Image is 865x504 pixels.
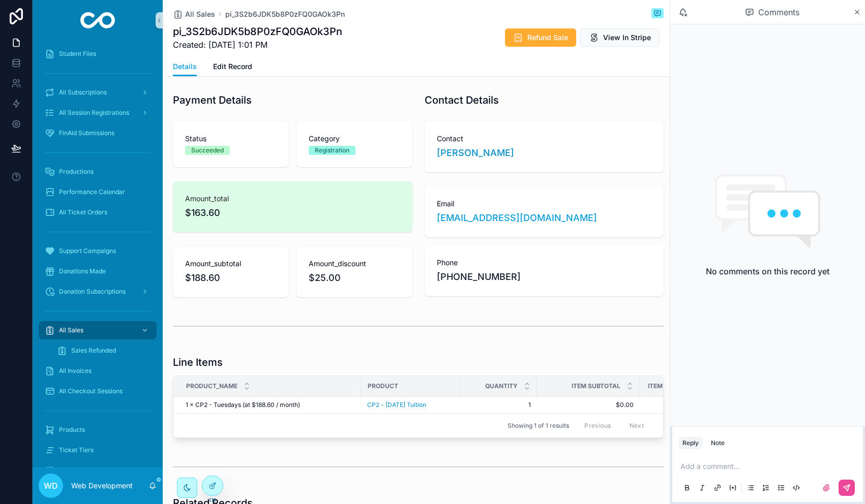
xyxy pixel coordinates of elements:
a: Edit Record [213,57,252,78]
span: Sales Refunded [71,346,116,355]
a: Details [173,57,197,77]
span: Ticket Tiers [59,446,94,454]
span: Edit Record [213,61,252,72]
h1: Contact Details [425,93,499,107]
span: Product_name [186,382,237,390]
a: pi_3S2b6JDK5b8P0zFQ0GAOk3Pn [225,9,345,19]
span: All Invoices [59,367,92,375]
span: Item Discount [648,382,697,390]
span: All Ticket Orders [59,208,107,216]
span: Bundle Tickets [59,466,102,475]
span: Showing 1 of 1 results [508,422,569,430]
div: Registration [315,146,349,155]
span: Category [309,134,400,144]
h1: Payment Details [173,93,252,107]
button: Reply [678,437,703,449]
span: $25.00 [309,271,400,285]
a: Donations Made [39,262,157,280]
button: Refund Sale [505,28,576,47]
img: App logo [80,12,115,28]
span: Amount_subtotal [185,259,276,269]
a: Student Files [39,45,157,63]
a: All Sales [39,321,157,339]
span: Refund Sale [527,33,568,43]
span: Products [59,426,85,434]
span: Quantity [485,382,518,390]
div: Note [711,439,725,447]
button: View In Stripe [580,28,660,47]
span: Donation Subscriptions [59,288,126,296]
span: Donations Made [59,267,106,275]
span: Performance Calendar [59,188,125,196]
a: 1 [467,401,531,409]
a: Products [39,421,157,439]
a: Performance Calendar [39,183,157,201]
span: All Sales [185,9,215,19]
a: CP2 - [DATE] Tuition [367,401,455,409]
a: Bundle Tickets [39,461,157,480]
a: All Ticket Orders [39,203,157,222]
span: Status [185,134,276,144]
a: $0.00 [543,401,634,409]
h1: Line Items [173,355,223,369]
a: CP2 - [DATE] Tuition [367,401,426,409]
span: $163.60 [185,206,400,220]
span: All Subscriptions [59,88,107,97]
span: [PHONE_NUMBER] [437,270,652,284]
h2: No comments on this record yet [706,265,829,277]
span: All Checkout Sessions [59,387,123,395]
span: Amount_total [185,194,400,204]
span: Student Files [59,50,96,58]
span: Product [368,382,398,390]
a: [PERSON_NAME] [437,146,514,160]
span: FinAid Submissions [59,129,114,137]
span: Phone [437,258,652,268]
a: All Subscriptions [39,83,157,102]
span: Item Subtotal [572,382,620,390]
span: All Session Registrations [59,109,129,117]
a: Ticket Tiers [39,441,157,459]
span: Support Campaigns [59,247,116,255]
div: scrollable content [33,41,163,467]
a: All Invoices [39,362,157,380]
p: Web Development [71,481,133,491]
a: 1 × CP2 - Tuesdays (at $188.60 / month) [186,401,355,409]
a: All Checkout Sessions [39,382,157,400]
span: View In Stripe [603,33,651,43]
a: All Sales [173,9,215,19]
span: Productions [59,168,94,176]
span: Created: [DATE] 1:01 PM [173,39,342,51]
a: Productions [39,163,157,181]
span: Email [437,199,652,209]
span: 1 × CP2 - Tuesdays (at $188.60 / month) [186,401,300,409]
h1: pi_3S2b6JDK5b8P0zFQ0GAOk3Pn [173,24,342,39]
a: Donation Subscriptions [39,282,157,301]
span: All Sales [59,326,83,334]
a: Support Campaigns [39,242,157,260]
span: WD [44,480,58,492]
a: All Session Registrations [39,104,157,122]
div: Succeeded [191,146,224,155]
span: Contact [437,134,652,144]
span: Details [173,61,197,72]
a: FinAid Submissions [39,124,157,142]
button: Note [707,437,729,449]
span: Comments [758,6,799,18]
span: Amount_discount [309,259,400,269]
a: $0.00 [646,401,710,409]
span: $188.60 [185,271,276,285]
a: [EMAIL_ADDRESS][DOMAIN_NAME] [437,211,597,225]
a: Sales Refunded [51,341,157,360]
